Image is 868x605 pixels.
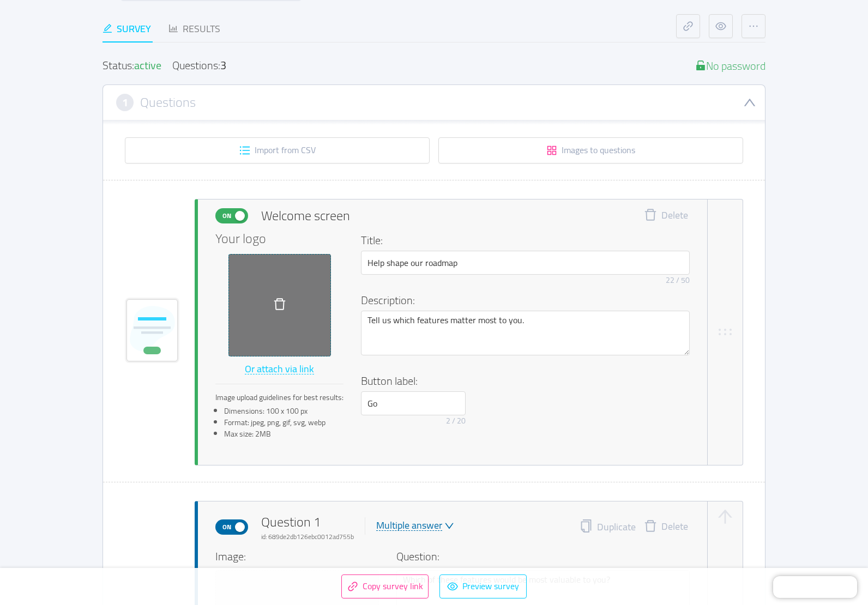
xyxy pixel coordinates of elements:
[361,373,683,389] h4: Button label:
[361,391,466,415] input: START
[446,415,466,427] div: 2 / 20
[676,14,700,38] button: icon: link
[134,55,161,75] span: active
[361,292,683,308] h4: Description:
[361,232,683,249] h4: Title:
[215,232,266,245] span: Your logo
[636,519,696,535] button: icon: deleteDelete
[695,60,765,71] div: No password
[261,512,354,542] div: Question 1
[773,576,857,598] iframe: Chatra live chat
[224,417,343,428] li: Format: jpeg, png, gif, svg, webp
[636,208,696,223] button: icon: deleteDelete
[273,298,286,311] i: icon: delete
[168,23,178,33] i: icon: bar-chart
[438,137,743,164] button: icon: appstoreImages to questions
[666,275,690,286] div: 22 / 50
[103,60,161,71] div: Status:
[444,521,454,531] i: icon: down
[743,96,756,109] i: icon: down
[742,14,765,38] button: icon: ellipsis
[168,21,220,36] div: Results
[716,508,734,525] button: icon: arrow-up
[140,96,196,108] h3: Questions
[396,548,690,565] h4: Question:
[695,60,706,71] i: icon: unlock
[219,520,234,534] span: On
[261,532,354,542] div: id: 689de2db126ebc0012ad755b
[219,209,234,223] span: On
[125,137,430,164] button: icon: unordered-listImport from CSV
[341,574,429,598] button: icon: linkCopy survey link
[103,21,151,36] div: Survey
[172,60,226,71] div: Questions:
[103,23,112,33] i: icon: edit
[244,361,315,378] button: Or attach via link
[215,548,379,565] h4: Image:
[361,251,690,275] input: Welcome
[261,206,350,226] span: Welcome screen
[122,96,128,108] span: 1
[580,519,636,535] button: icon: copyDuplicate
[439,574,527,598] button: icon: eyePreview survey
[709,14,733,38] button: icon: eye
[215,392,343,403] div: Image upload guidelines for best results:
[376,521,442,531] div: Multiple answer
[220,55,226,75] div: 3
[224,406,343,417] li: Dimensions: 100 x 100 px
[224,428,343,440] li: Max size: 2MB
